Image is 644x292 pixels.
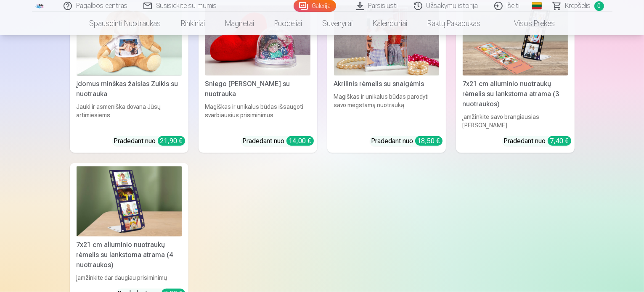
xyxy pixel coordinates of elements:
img: 7x21 cm aliuminio nuotraukų rėmelis su lankstoma atrama (3 nuotraukos) [463,5,568,76]
span: Krepšelis [565,1,591,11]
a: Spausdinti nuotraukas [79,12,171,35]
div: 14,00 € [286,136,314,146]
div: 7,40 € [548,136,571,146]
div: Akrilinis rėmelis su snaigėmis [331,79,443,89]
a: Kalendoriai [363,12,417,35]
div: Pradedant nuo [504,136,571,146]
a: Sniego kamuolys su nuotraukaSniego [PERSON_NAME] su nuotraukaMagiškas ir unikalus būdas išsaugoti... [199,2,317,153]
div: Įamžinkite savo brangiausias [PERSON_NAME] [459,113,571,129]
div: Pradedant nuo [114,136,185,146]
div: Magiškas ir unikalus būdas išsaugoti svarbiausius prisiminimus [202,103,314,129]
div: 21,90 € [158,136,185,146]
div: Įamžinkite dar daugiau prisiminimų [73,274,185,282]
img: Sniego kamuolys su nuotrauka [205,5,310,76]
a: Raktų pakabukas [417,12,490,35]
a: Akrilinis rėmelis su snaigėmisAkrilinis rėmelis su snaigėmisMagiškas ir unikalus būdas parodyti s... [327,2,446,153]
img: /fa5 [35,3,45,8]
a: Magnetai [215,12,264,35]
a: Įdomus minškas žaislas Zuikis su nuotraukaĮdomus minškas žaislas Zuikis su nuotraukaJauki ir asme... [70,2,188,153]
img: Akrilinis rėmelis su snaigėmis [334,5,439,76]
div: Pradedant nuo [243,136,314,146]
a: Puodeliai [264,12,312,35]
div: 18,50 € [415,136,443,146]
img: Įdomus minškas žaislas Zuikis su nuotrauka [77,5,182,76]
span: 0 [594,1,604,11]
div: Jauki ir asmeniška dovana Jūsų artimiesiems [73,103,185,129]
div: 7x21 cm aliuminio nuotraukų rėmelis su lankstoma atrama (4 nuotraukos) [73,240,185,270]
img: 7x21 cm aliuminio nuotraukų rėmelis su lankstoma atrama (4 nuotraukos) [77,166,182,237]
div: 7x21 cm aliuminio nuotraukų rėmelis su lankstoma atrama (3 nuotraukos) [459,79,571,109]
div: Magiškas ir unikalus būdas parodyti savo mėgstamą nuotrauką [331,92,443,129]
div: Sniego [PERSON_NAME] su nuotrauka [202,79,314,99]
a: Visos prekės [490,12,565,35]
a: Rinkiniai [171,12,215,35]
div: Pradedant nuo [371,136,443,146]
a: 7x21 cm aliuminio nuotraukų rėmelis su lankstoma atrama (3 nuotraukos)7x21 cm aliuminio nuotraukų... [456,2,575,153]
a: Suvenyrai [312,12,363,35]
div: Įdomus minškas žaislas Zuikis su nuotrauka [73,79,185,99]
